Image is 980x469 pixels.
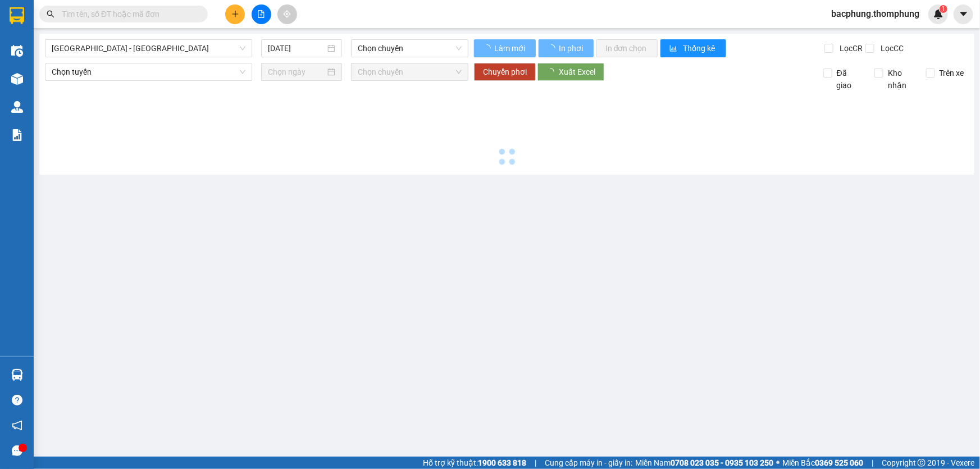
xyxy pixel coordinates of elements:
[358,63,462,80] span: Chọn chuyến
[959,9,969,19] span: caret-down
[268,42,325,54] input: 15/08/2025
[283,10,291,18] span: aim
[660,39,726,57] button: bar-chartThống kê
[277,4,297,24] button: aim
[52,63,245,80] span: Chọn tuyến
[11,45,23,57] img: warehouse-icon
[10,7,24,24] img: logo-vxr
[671,458,773,467] strong: 0708 023 035 - 0935 103 250
[935,67,969,79] span: Trên xe
[872,457,873,469] span: |
[545,457,632,469] span: Cung cấp máy in - giấy in:
[559,42,585,54] span: In phơi
[876,42,905,54] span: Lọc CC
[941,5,945,13] span: 1
[954,4,973,24] button: caret-down
[47,10,54,18] span: search
[835,42,864,54] span: Lọc CR
[933,9,943,19] img: icon-new-feature
[822,7,928,21] span: bacphung.thomphung
[776,461,780,465] span: ⚪️
[474,63,536,81] button: Chuyển phơi
[815,458,863,467] strong: 0369 525 060
[11,73,23,85] img: warehouse-icon
[683,42,717,54] span: Thống kê
[358,40,462,57] span: Chọn chuyến
[548,44,557,52] span: loading
[478,458,526,467] strong: 1900 633 818
[635,457,773,469] span: Miền Nam
[62,8,194,20] input: Tìm tên, số ĐT hoặc mã đơn
[11,369,23,381] img: warehouse-icon
[669,44,679,53] span: bar-chart
[494,42,527,54] span: Làm mới
[918,459,926,467] span: copyright
[539,39,594,57] button: In phơi
[782,457,863,469] span: Miền Bắc
[832,67,866,92] span: Đã giao
[268,66,325,78] input: Chọn ngày
[252,4,271,24] button: file-add
[883,67,917,92] span: Kho nhận
[257,10,265,18] span: file-add
[231,10,239,18] span: plus
[11,129,23,141] img: solution-icon
[596,39,658,57] button: In đơn chọn
[535,457,536,469] span: |
[11,101,23,113] img: warehouse-icon
[225,4,245,24] button: plus
[537,63,604,81] button: Xuất Excel
[940,5,947,13] sup: 1
[12,420,22,431] span: notification
[52,40,245,57] span: Hà Nội - Nghệ An
[483,44,493,52] span: loading
[423,457,526,469] span: Hỗ trợ kỹ thuật:
[474,39,536,57] button: Làm mới
[12,445,22,456] span: message
[12,395,22,406] span: question-circle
